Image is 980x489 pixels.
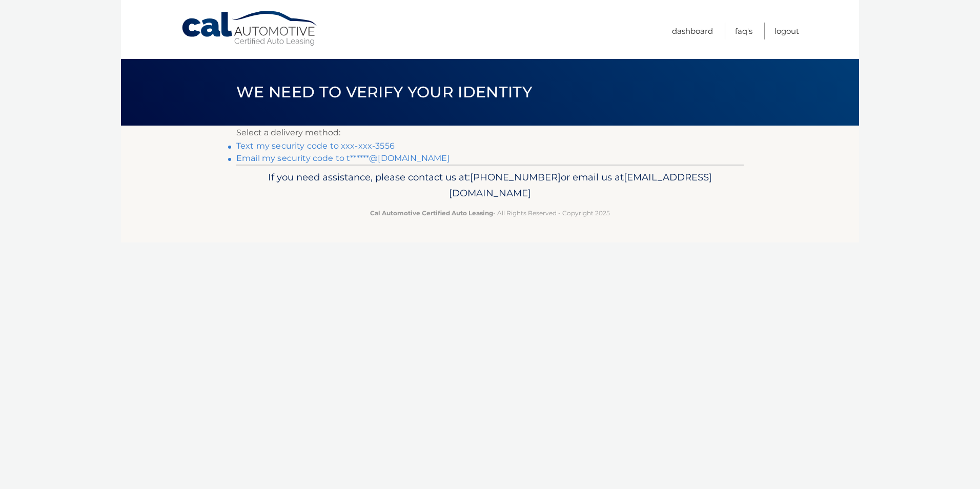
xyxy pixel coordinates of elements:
[774,23,799,39] a: Logout
[236,141,395,151] a: Text my security code to xxx-xxx-3556
[236,126,744,140] p: Select a delivery method:
[181,10,319,47] a: Cal Automotive
[236,153,450,163] a: Email my security code to t******@[DOMAIN_NAME]
[236,83,532,101] span: We need to verify your identity
[243,208,737,218] p: - All Rights Reserved - Copyright 2025
[672,23,713,39] a: Dashboard
[735,23,752,39] a: FAQ's
[243,169,737,202] p: If you need assistance, please contact us at: or email us at
[370,209,493,217] strong: Cal Automotive Certified Auto Leasing
[470,171,561,183] span: [PHONE_NUMBER]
